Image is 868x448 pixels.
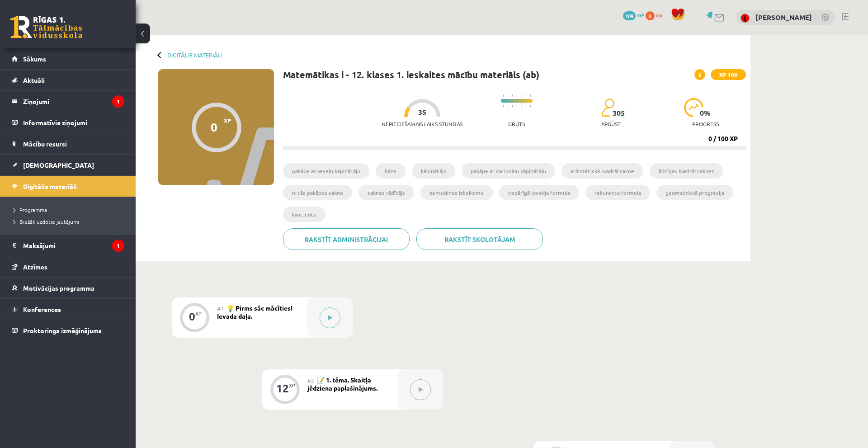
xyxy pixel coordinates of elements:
[418,108,426,116] span: 35
[755,13,812,22] a: [PERSON_NAME]
[512,94,513,97] img: icon-short-line-57e1e144782c952c97e751825c79c345078a6d821885a25fce030b3d8c18986b.svg
[646,11,655,20] span: 0
[283,163,369,179] li: pakāpe ar veselu kāpinātāju
[14,206,127,214] a: Programma
[650,163,723,179] li: līdzīgas kvadrātsaknes
[412,163,455,179] li: kāpinātājs
[525,105,526,107] img: icon-short-line-57e1e144782c952c97e751825c79c345078a6d821885a25fce030b3d8c18986b.svg
[637,11,644,19] span: mP
[289,383,295,388] div: XP
[561,163,643,179] li: aritmētiskā kvadrātsakne
[12,299,124,320] a: Konferences
[12,133,124,154] a: Mācību resursi
[530,105,531,107] img: icon-short-line-57e1e144782c952c97e751825c79c345078a6d821885a25fce030b3d8c18986b.svg
[112,240,124,252] i: 1
[23,182,77,190] span: Digitālie materiāli
[23,55,46,63] span: Sākums
[521,92,522,110] img: icon-long-line-d9ea69661e0d244f92f715978eff75569469978d946b2353a9bb055b3ed8787d.svg
[23,326,102,335] span: Proktoringa izmēģinājums
[711,69,746,80] span: XP 100
[499,185,579,200] li: vispārīgā locekļa formula
[23,140,67,148] span: Mācību resursi
[167,52,222,58] a: Digitālie materiāli
[12,155,124,175] a: [DEMOGRAPHIC_DATA]
[684,98,703,117] img: icon-progress-161ccf0a02000e728c5f80fcf4c31c7af3da0e1684b2b1d7c360e028c24a22f1.svg
[700,109,711,117] span: 0 %
[283,228,410,250] a: Rakstīt administrācijai
[23,263,47,271] span: Atzīmes
[23,305,61,313] span: Konferences
[508,121,525,127] p: Grūts
[692,121,719,127] p: progress
[656,185,733,200] li: ģeometriskā progresija
[12,48,124,69] a: Sākums
[623,11,644,19] a: 109 mP
[23,76,45,84] span: Aktuāli
[14,218,79,225] span: Biežāk uzdotie jautājumi
[382,121,462,127] p: Nepieciešamais laiks stundās
[507,94,508,97] img: icon-short-line-57e1e144782c952c97e751825c79c345078a6d821885a25fce030b3d8c18986b.svg
[516,105,517,107] img: icon-short-line-57e1e144782c952c97e751825c79c345078a6d821885a25fce030b3d8c18986b.svg
[656,11,662,19] span: xp
[307,376,377,392] span: 📝 1. tēma. Skaitļa jēdziena paplašinājums.
[503,94,504,97] img: icon-short-line-57e1e144782c952c97e751825c79c345078a6d821885a25fce030b3d8c18986b.svg
[525,94,526,97] img: icon-short-line-57e1e144782c952c97e751825c79c345078a6d821885a25fce030b3d8c18986b.svg
[23,284,94,292] span: Motivācijas programma
[217,305,224,312] span: #1
[14,206,47,213] span: Programma
[14,217,127,226] a: Biežāk uzdotie jautājumi
[12,91,124,112] a: Ziņojumi1
[503,105,504,107] img: icon-short-line-57e1e144782c952c97e751825c79c345078a6d821885a25fce030b3d8c18986b.svg
[12,70,124,90] a: Aktuāli
[12,235,124,256] a: Maksājumi1
[189,312,195,321] div: 0
[283,185,352,200] li: n-tās pakāpes sakne
[420,185,493,200] li: zemsaknes izteiksme
[112,95,124,108] i: 1
[585,185,650,200] li: rekurenta formula
[507,105,508,107] img: icon-short-line-57e1e144782c952c97e751825c79c345078a6d821885a25fce030b3d8c18986b.svg
[23,91,124,112] legend: Ziņojumi
[23,235,124,256] legend: Maksājumi
[359,185,414,200] li: saknes rādītājs
[283,207,325,222] li: kvocients
[530,94,531,97] img: icon-short-line-57e1e144782c952c97e751825c79c345078a6d821885a25fce030b3d8c18986b.svg
[283,69,539,80] h1: Matemātikas i - 12. klases 1. ieskaites mācību materiāls (ab)
[23,161,94,169] span: [DEMOGRAPHIC_DATA]
[416,228,543,250] a: Rakstīt skolotājam
[12,278,124,298] a: Motivācijas programma
[516,94,517,97] img: icon-short-line-57e1e144782c952c97e751825c79c345078a6d821885a25fce030b3d8c18986b.svg
[741,14,750,23] img: Kristofers Bernāns
[276,384,289,392] div: 12
[601,121,621,127] p: apgūst
[224,117,231,123] span: XP
[623,11,636,20] span: 109
[10,16,82,38] a: Rīgas 1. Tālmācības vidusskola
[307,377,314,384] span: #2
[23,112,124,133] legend: Informatīvie ziņojumi
[12,320,124,341] a: Proktoringa izmēģinājums
[217,304,292,320] span: 💡 Pirms sāc mācīties! Ievada daļa.
[613,109,625,117] span: 305
[12,256,124,277] a: Atzīmes
[646,11,666,19] a: 0 xp
[462,163,555,179] li: pakāpe ar racionālu kāpinātāju
[12,112,124,133] a: Informatīvie ziņojumi
[376,163,406,179] li: bāze
[211,120,217,134] div: 0
[512,105,513,107] img: icon-short-line-57e1e144782c952c97e751825c79c345078a6d821885a25fce030b3d8c18986b.svg
[601,98,614,117] img: students-c634bb4e5e11cddfef0936a35e636f08e4e9abd3cc4e673bd6f9a4125e45ecb1.svg
[195,311,202,316] div: XP
[12,176,124,197] a: Digitālie materiāli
